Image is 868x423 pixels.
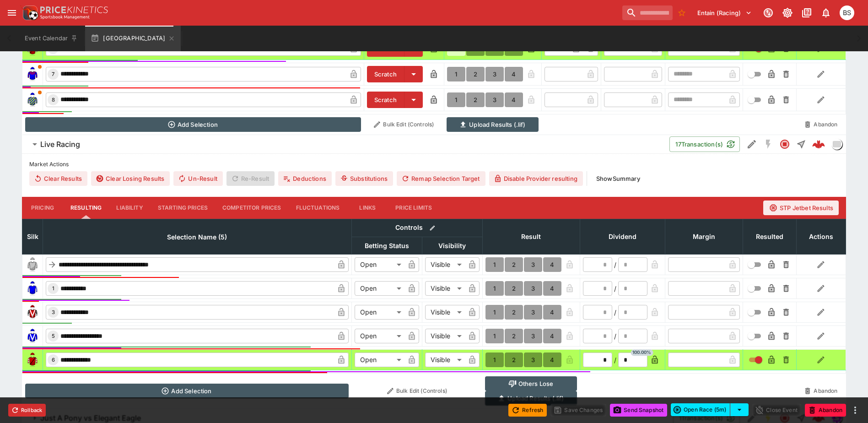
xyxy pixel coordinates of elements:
[355,257,404,272] div: Open
[8,404,46,417] button: Rollback
[367,66,404,82] button: Scratch
[226,171,275,186] span: Re-Result
[760,136,776,152] button: SGM Disabled
[20,4,38,22] img: PriceKinetics Logo
[173,171,222,186] button: Un-Result
[367,92,404,108] button: Scratch
[425,305,465,320] div: Visible
[793,136,809,152] button: Straight
[22,197,63,219] button: Pricing
[50,285,56,292] span: 1
[19,26,83,51] button: Event Calendar
[25,257,40,272] img: blank-silk.png
[482,219,580,254] th: Result
[29,157,839,171] label: Market Actions
[355,329,404,343] div: Open
[485,305,504,320] button: 1
[850,405,861,416] button: more
[485,67,504,81] button: 3
[505,281,523,296] button: 2
[524,329,542,343] button: 3
[151,197,215,219] button: Starting Prices
[832,139,842,149] img: liveracing
[505,352,523,367] button: 2
[447,117,539,132] button: Upload Results (.lif)
[351,219,482,237] th: Controls
[426,222,438,234] button: Bulk edit
[50,309,57,315] span: 3
[428,240,476,251] span: Visibility
[730,403,749,416] button: select merge strategy
[779,139,790,150] svg: Closed
[591,171,646,186] button: ShowSummary
[25,67,40,81] img: runner 7
[543,257,561,272] button: 4
[614,284,616,293] div: /
[485,281,504,296] button: 1
[543,329,561,343] button: 4
[425,352,465,367] div: Visible
[485,92,504,107] button: 3
[805,405,846,414] span: Mark an event as closed and abandoned.
[50,357,57,363] span: 6
[580,219,665,254] th: Dividend
[508,404,547,417] button: Refresh
[25,329,40,343] img: runner 5
[805,404,846,417] button: Abandon
[674,5,689,20] button: No Bookmarks
[447,67,465,81] button: 1
[335,171,393,186] button: Substitutions
[543,281,561,296] button: 4
[215,197,289,219] button: Competitor Prices
[543,352,561,367] button: 4
[40,140,80,149] h6: Live Racing
[425,257,465,272] div: Visible
[91,171,170,186] button: Clear Losing Results
[354,384,480,398] button: Bulk Edit (Controls)
[50,333,57,339] span: 5
[25,384,349,398] button: Add Selection
[25,92,40,107] img: runner 8
[347,197,388,219] button: Links
[4,5,20,21] button: open drawer
[671,403,749,416] div: split button
[614,308,616,317] div: /
[812,138,825,151] div: e8ca20ab-c2fd-46a1-864d-7aecc971b5a9
[50,71,56,77] span: 7
[809,135,828,153] a: e8ca20ab-c2fd-46a1-864d-7aecc971b5a9
[760,5,776,21] button: Connected to PK
[50,97,57,103] span: 8
[831,139,842,150] div: liveracing
[485,391,577,406] button: Upload Results (.lif)
[388,197,439,219] button: Price Limits
[447,92,465,107] button: 1
[355,281,404,296] div: Open
[466,92,485,107] button: 2
[799,384,843,398] button: Abandon
[485,329,504,343] button: 1
[763,201,839,215] button: STP Jetbet Results
[355,352,404,367] div: Open
[669,136,740,152] button: 17Transaction(s)
[671,403,730,416] button: Open Race (5m)
[505,92,523,107] button: 4
[355,305,404,320] div: Open
[631,350,653,356] span: 100.00%
[85,26,181,51] button: [GEOGRAPHIC_DATA]
[796,219,846,254] th: Actions
[692,5,757,20] button: Select Tenant
[744,136,760,152] button: Edit Detail
[278,171,332,186] button: Deductions
[489,171,583,186] button: Disable Provider resulting
[524,257,542,272] button: 3
[743,219,796,254] th: Resulted
[818,5,834,21] button: Notifications
[812,138,825,151] img: logo-cerberus--red.svg
[22,135,669,153] button: Live Racing
[25,352,40,367] img: runner 6
[614,355,616,365] div: /
[25,117,361,132] button: Add Selection
[25,305,40,320] img: runner 3
[610,404,667,417] button: Send Snapshot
